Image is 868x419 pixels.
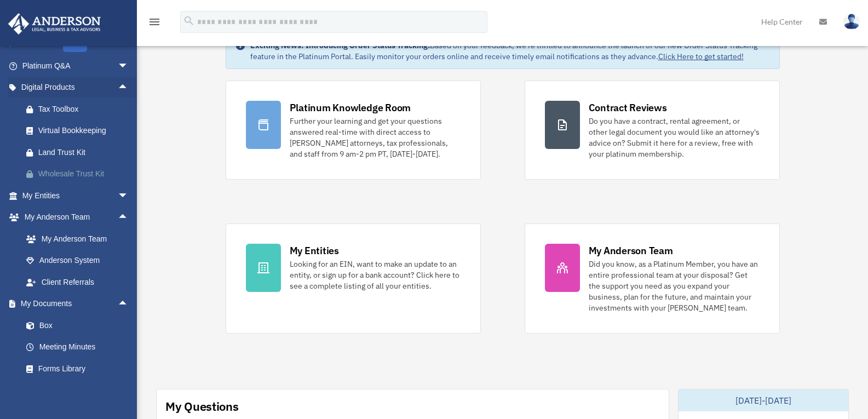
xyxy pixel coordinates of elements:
[15,250,145,272] a: Anderson System
[226,81,481,180] a: Platinum Knowledge Room Further your learning and get your questions answered real-time with dire...
[843,14,860,30] img: User Pic
[679,389,848,411] div: [DATE]-[DATE]
[589,259,760,313] div: Did you know, as a Platinum Member, you have an entire professional team at your disposal? Get th...
[15,271,145,293] a: Client Referrals
[118,293,140,315] span: arrow_drop_up
[15,141,145,163] a: Land Trust Kit
[148,15,161,28] i: menu
[118,77,140,99] span: arrow_drop_up
[15,98,145,120] a: Tax Toolbox
[15,228,145,250] a: My Anderson Team
[290,259,461,291] div: Looking for an EIN, want to make an update to an entity, or sign up for a bank account? Click her...
[15,163,145,185] a: Wholesale Trust Kit
[118,55,140,77] span: arrow_drop_down
[250,40,771,62] div: Based on your feedback, we're thrilled to announce the launch of our new Order Status Tracking fe...
[226,223,481,334] a: My Entities Looking for an EIN, want to make an update to an entity, or sign up for a bank accoun...
[290,101,411,114] div: Platinum Knowledge Room
[290,116,461,159] div: Further your learning and get your questions answered real-time with direct access to [PERSON_NAM...
[8,293,145,315] a: My Documentsarrow_drop_up
[165,398,239,415] div: My Questions
[38,124,131,137] div: Virtual Bookkeeping
[15,120,145,142] a: Virtual Bookkeeping
[589,244,673,257] div: My Anderson Team
[38,146,131,159] div: Land Trust Kit
[15,358,145,380] a: Forms Library
[8,185,145,206] a: My Entitiesarrow_drop_down
[589,101,667,114] div: Contract Reviews
[290,244,339,257] div: My Entities
[15,380,145,401] a: Notarize
[118,206,140,229] span: arrow_drop_up
[250,41,430,50] strong: Exciting News: Introducing Order Status Tracking!
[15,314,145,336] a: Box
[5,13,104,35] img: Anderson Advisors Platinum Portal
[38,102,131,116] div: Tax Toolbox
[589,116,760,159] div: Do you have a contract, rental agreement, or other legal document you would like an attorney's ad...
[183,15,195,27] i: search
[148,19,161,28] a: menu
[38,167,131,181] div: Wholesale Trust Kit
[118,185,140,207] span: arrow_drop_down
[525,223,780,334] a: My Anderson Team Did you know, as a Platinum Member, you have an entire professional team at your...
[15,336,145,358] a: Meeting Minutes
[8,55,145,77] a: Platinum Q&Aarrow_drop_down
[525,81,780,180] a: Contract Reviews Do you have a contract, rental agreement, or other legal document you would like...
[8,77,145,99] a: Digital Productsarrow_drop_up
[658,51,744,61] a: Click Here to get started!
[8,206,145,228] a: My Anderson Teamarrow_drop_up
